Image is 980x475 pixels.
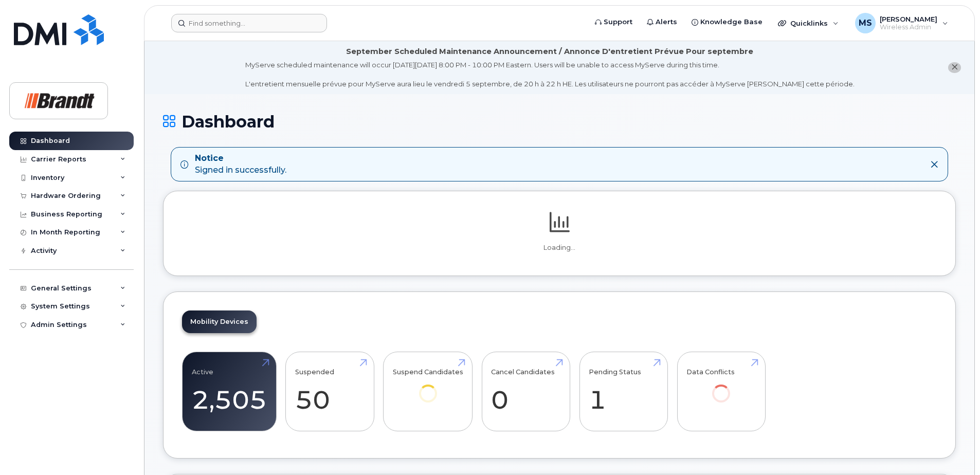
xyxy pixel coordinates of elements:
h1: Dashboard [163,113,956,131]
p: Loading... [182,243,937,252]
div: MyServe scheduled maintenance will occur [DATE][DATE] 8:00 PM - 10:00 PM Eastern. Users will be u... [245,60,855,89]
strong: Notice [195,153,286,165]
a: Suspended 50 [295,358,365,426]
a: Data Conflicts [686,358,756,417]
a: Cancel Candidates 0 [491,358,560,426]
button: close notification [948,62,961,73]
a: Mobility Devices [182,310,257,333]
div: Signed in successfully. [195,153,286,176]
a: Suspend Candidates [393,358,463,417]
a: Pending Status 1 [589,358,658,426]
a: Active 2,505 [192,358,267,426]
div: September Scheduled Maintenance Announcement / Annonce D'entretient Prévue Pour septembre [346,46,753,57]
